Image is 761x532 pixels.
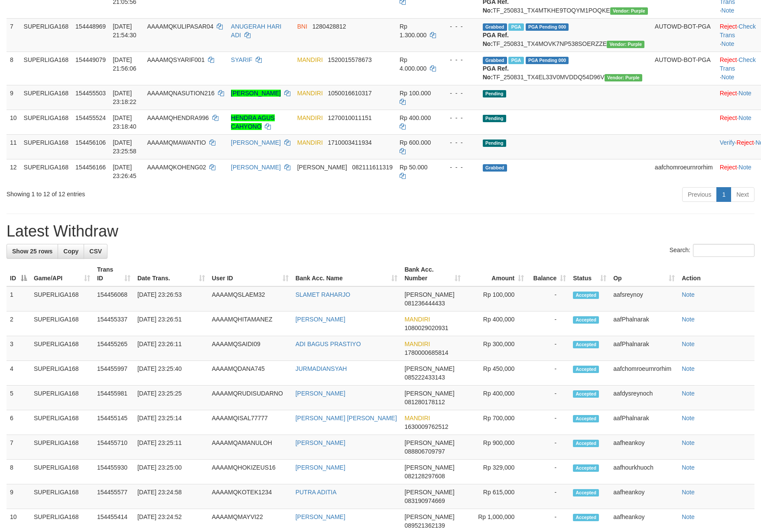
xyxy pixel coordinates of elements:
span: Grabbed [483,57,507,64]
div: - - - [443,163,476,172]
a: [PERSON_NAME] [296,316,345,323]
td: 154455710 [94,435,134,460]
h1: Latest Withdraw [7,223,754,240]
td: [DATE] 23:26:53 [134,286,208,311]
td: - [527,311,569,336]
td: aafchomroeurnrorhim [651,159,716,184]
td: SUPERLIGA168 [20,18,72,52]
th: Action [678,262,754,286]
span: 154456166 [75,164,106,171]
td: Rp 615,000 [464,484,527,509]
td: 7 [7,18,20,52]
td: 154455930 [94,460,134,484]
a: Note [682,291,695,298]
td: aafheankoy [610,484,678,509]
td: SUPERLIGA168 [30,386,94,410]
span: Copy 089521362139 to clipboard [404,522,445,529]
span: Vendor URL: https://trx4.1velocity.biz [610,7,648,15]
a: [PERSON_NAME] [296,513,345,520]
a: Verify [720,139,735,146]
span: Accepted [573,514,599,521]
span: Accepted [573,341,599,348]
span: Accepted [573,415,599,422]
td: AAAAMQKOTEK1234 [208,484,292,509]
td: 11 [7,134,20,159]
span: 154455524 [75,114,106,121]
span: Rp 400.000 [400,114,431,121]
td: - [527,435,569,460]
a: [PERSON_NAME] [296,464,345,471]
td: 8 [7,460,30,484]
td: 4 [7,361,30,386]
a: Note [682,341,695,347]
a: [PERSON_NAME] [PERSON_NAME] [296,415,397,422]
td: [DATE] 23:26:11 [134,336,208,361]
span: Rp 100.000 [400,90,431,97]
a: [PERSON_NAME] [231,139,281,146]
td: [DATE] 23:25:25 [134,386,208,410]
td: TF_250831_TX4EL33V0MVDDQ54D96V [479,52,651,85]
span: Copy [63,248,78,255]
span: Vendor URL: https://trx4.1velocity.biz [607,41,644,48]
a: Note [738,90,751,97]
span: Accepted [573,366,599,373]
td: Rp 400,000 [464,386,527,410]
td: [DATE] 23:26:51 [134,311,208,336]
span: Accepted [573,489,599,496]
span: AAAAMQHENDRA996 [147,114,208,121]
span: [DATE] 21:54:30 [113,23,137,39]
span: AAAAMQSYARIF001 [147,56,205,63]
td: [DATE] 23:24:58 [134,484,208,509]
th: Amount: activate to sort column ascending [464,262,527,286]
td: Rp 450,000 [464,361,527,386]
span: Copy 1080029020931 to clipboard [404,324,448,331]
span: Grabbed [483,164,507,172]
a: Note [682,415,695,422]
a: Reject [720,90,737,97]
td: Rp 100,000 [464,286,527,311]
span: Marked by aafchhiseyha [508,23,524,31]
a: JURMADIANSYAH [296,365,347,372]
span: Pending [483,115,506,122]
td: 3 [7,336,30,361]
th: Trans ID: activate to sort column ascending [94,262,134,286]
td: - [527,361,569,386]
span: Copy 081280178112 to clipboard [404,399,445,405]
td: SUPERLIGA168 [20,159,72,184]
th: User ID: activate to sort column ascending [208,262,292,286]
span: [DATE] 23:25:58 [113,139,137,155]
td: SUPERLIGA168 [30,286,94,311]
span: AAAAMQKOHENG02 [147,164,206,171]
td: aafdysreynoch [610,386,678,410]
a: Note [722,40,735,47]
td: AAAAMQISAL77777 [208,410,292,435]
td: [DATE] 23:25:00 [134,460,208,484]
a: Note [722,74,735,81]
td: - [527,484,569,509]
td: 9 [7,85,20,110]
a: [PERSON_NAME] [231,90,281,97]
a: SYARIF [231,56,253,63]
a: Note [682,489,695,496]
span: Rp 4.000.000 [400,56,426,72]
a: Note [682,439,695,446]
span: 154455503 [75,90,106,97]
span: PGA Pending [526,57,569,64]
td: 6 [7,410,30,435]
span: Accepted [573,464,599,472]
span: [DATE] 23:26:45 [113,164,137,179]
span: [PERSON_NAME] [404,439,454,446]
a: Reject [720,23,737,30]
span: Accepted [573,440,599,447]
span: Copy 1270010011151 to clipboard [328,114,372,121]
td: 12 [7,159,20,184]
td: 154455337 [94,311,134,336]
a: Note [738,114,751,121]
a: Check Trans [720,23,756,39]
th: Balance: activate to sort column ascending [527,262,569,286]
label: Search: [670,244,754,257]
td: Rp 329,000 [464,460,527,484]
td: aafheankoy [610,435,678,460]
td: - [527,460,569,484]
span: 154448969 [75,23,106,30]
